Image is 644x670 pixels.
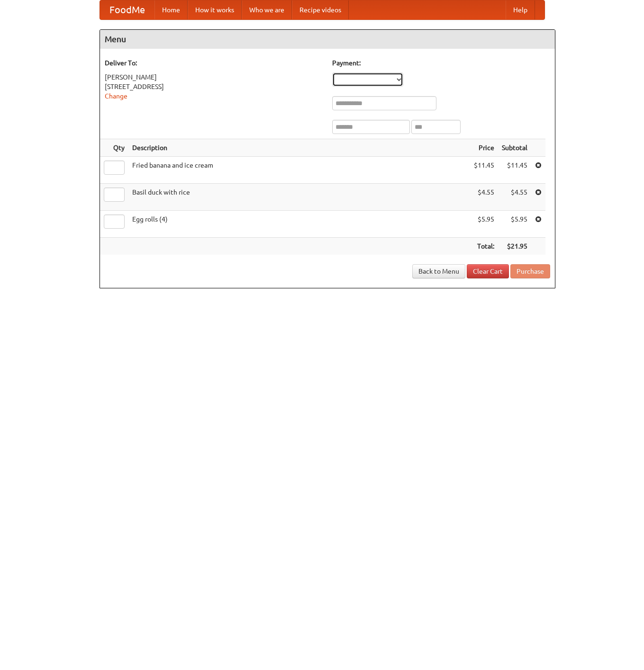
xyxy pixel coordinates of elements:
[242,0,292,19] a: Who we are
[498,157,531,184] td: $11.45
[100,0,154,19] a: FoodMe
[128,184,470,211] td: Basil duck with rice
[128,139,470,157] th: Description
[128,211,470,238] td: Egg rolls (4)
[470,184,498,211] td: $4.55
[467,264,509,278] a: Clear Cart
[470,238,498,255] th: Total:
[506,0,535,19] a: Help
[498,238,531,255] th: $21.95
[498,184,531,211] td: $4.55
[105,92,127,100] a: Change
[100,139,128,157] th: Qty
[188,0,242,19] a: How it works
[470,211,498,238] td: $5.95
[498,211,531,238] td: $5.95
[412,264,465,278] a: Back to Menu
[510,264,550,278] button: Purchase
[470,139,498,157] th: Price
[470,157,498,184] td: $11.45
[292,0,349,19] a: Recipe videos
[154,0,188,19] a: Home
[105,58,323,68] h5: Deliver To:
[105,72,323,82] div: [PERSON_NAME]
[105,82,323,91] div: [STREET_ADDRESS]
[332,58,550,68] h5: Payment:
[128,157,470,184] td: Fried banana and ice cream
[498,139,531,157] th: Subtotal
[100,30,555,49] h4: Menu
